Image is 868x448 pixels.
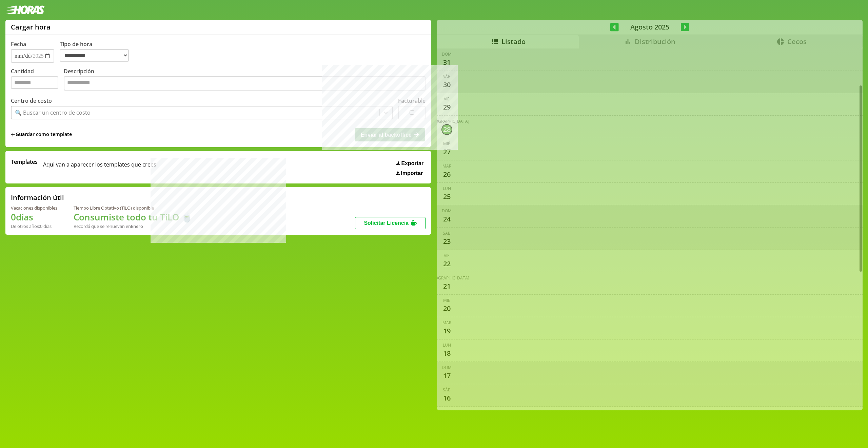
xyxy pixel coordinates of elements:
label: Fecha [11,40,26,48]
span: Templates [11,158,38,165]
h1: Cargar hora [11,22,51,32]
label: Cantidad [11,67,64,92]
span: +Guardar como template [11,131,72,138]
label: Facturable [398,97,426,104]
select: Tipo de hora [60,49,129,62]
b: Enero [131,223,143,229]
span: + [11,131,15,138]
h2: Información útil [11,193,64,202]
label: Centro de costo [11,97,52,104]
button: Solicitar Licencia [355,217,426,229]
label: Tipo de hora [60,40,134,63]
h1: 0 días [11,211,57,223]
div: De otros años: 0 días [11,223,57,229]
input: Cantidad [11,76,58,89]
div: Recordá que se renuevan en [74,223,192,229]
button: Exportar [394,160,426,167]
span: Solicitar Licencia [364,220,409,226]
span: Importar [401,170,423,176]
label: Descripción [64,67,426,92]
h1: Consumiste todo tu TiLO 🍵 [74,211,192,223]
span: Exportar [401,160,423,167]
textarea: Descripción [64,76,426,91]
div: Vacaciones disponibles [11,205,57,211]
img: logotipo [5,5,45,14]
div: Tiempo Libre Optativo (TiLO) disponible [74,205,192,211]
div: 🔍 Buscar un centro de costo [15,109,91,116]
span: Aqui van a aparecer los templates que crees. [43,158,158,176]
